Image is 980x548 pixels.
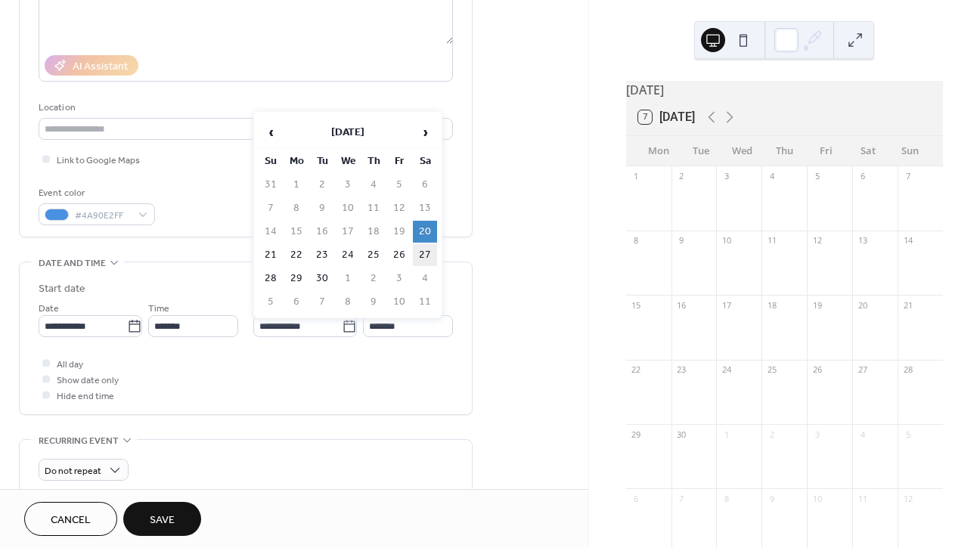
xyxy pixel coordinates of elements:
[847,136,889,166] div: Sat
[811,171,823,182] div: 5
[766,429,777,440] div: 2
[387,291,411,313] td: 10
[676,171,687,182] div: 2
[387,197,411,219] td: 12
[39,100,450,116] div: Location
[39,255,106,271] span: Date and time
[24,502,117,536] button: Cancel
[676,299,687,311] div: 16
[633,107,700,128] button: 7[DATE]
[361,244,386,266] td: 25
[413,291,437,313] td: 11
[259,150,283,172] th: Su
[123,502,201,536] button: Save
[811,493,823,504] div: 10
[387,244,411,266] td: 26
[39,433,119,449] span: Recurring event
[336,291,360,313] td: 8
[676,493,687,504] div: 7
[631,364,642,376] div: 22
[39,281,85,297] div: Start date
[413,150,437,172] th: Sa
[811,235,823,246] div: 12
[387,268,411,289] td: 3
[413,197,437,219] td: 13
[310,244,334,266] td: 23
[857,364,868,376] div: 27
[721,171,732,182] div: 3
[57,373,119,389] span: Show date only
[631,429,642,440] div: 29
[39,301,59,317] span: Date
[857,299,868,311] div: 20
[414,117,436,147] span: ›
[676,429,687,440] div: 30
[764,136,805,166] div: Thu
[631,299,642,311] div: 15
[361,268,386,289] td: 2
[857,171,868,182] div: 6
[51,512,91,528] span: Cancel
[336,268,360,289] td: 1
[310,197,334,219] td: 9
[259,221,283,243] td: 14
[680,136,721,166] div: Tue
[336,221,360,243] td: 17
[259,117,282,147] span: ‹
[259,197,283,219] td: 7
[676,364,687,376] div: 23
[811,429,823,440] div: 3
[284,150,309,172] th: Mo
[336,244,360,266] td: 24
[631,493,642,504] div: 6
[310,268,334,289] td: 30
[57,389,114,404] span: Hide end time
[284,268,309,289] td: 29
[148,301,169,317] span: Time
[361,221,386,243] td: 18
[284,174,309,196] td: 1
[387,174,411,196] td: 5
[902,235,913,246] div: 14
[413,221,437,243] td: 20
[361,174,386,196] td: 4
[766,493,777,504] div: 9
[889,136,931,166] div: Sun
[259,174,283,196] td: 31
[676,235,687,246] div: 9
[721,299,732,311] div: 17
[857,235,868,246] div: 13
[631,235,642,246] div: 8
[259,291,283,313] td: 5
[150,512,175,528] span: Save
[75,208,131,224] span: #4A90E2FF
[811,299,823,311] div: 19
[721,136,763,166] div: Wed
[310,150,334,172] th: Tu
[57,357,83,373] span: All day
[902,429,913,440] div: 5
[284,197,309,219] td: 8
[361,150,386,172] th: Th
[387,221,411,243] td: 19
[336,197,360,219] td: 10
[766,299,777,311] div: 18
[721,429,732,440] div: 1
[259,244,283,266] td: 21
[336,150,360,172] th: We
[631,171,642,182] div: 1
[413,268,437,289] td: 4
[721,235,732,246] div: 10
[857,493,868,504] div: 11
[57,153,140,169] span: Link to Google Maps
[721,364,732,376] div: 24
[336,174,360,196] td: 3
[902,299,913,311] div: 21
[902,364,913,376] div: 28
[766,235,777,246] div: 11
[259,268,283,289] td: 28
[45,463,101,480] span: Do not repeat
[413,174,437,196] td: 6
[310,174,334,196] td: 2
